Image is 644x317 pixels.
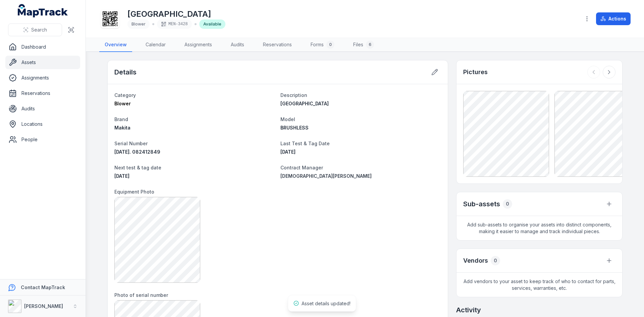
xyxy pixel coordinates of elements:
a: Files6 [348,38,379,52]
strong: Contact MapTrack [21,284,65,290]
a: Reservations [258,38,297,52]
span: Brand [114,116,128,122]
button: Search [8,23,62,36]
h3: Vendors [463,256,488,265]
span: Description [280,92,307,98]
span: Makita [114,125,130,130]
span: Contract Manager [280,165,323,170]
h2: Sub-assets [463,199,500,209]
div: 0 [326,41,334,49]
a: Assets [5,56,80,69]
a: Forms0 [305,38,340,52]
strong: [PERSON_NAME] [24,303,63,309]
a: People [5,133,80,146]
span: BRUSHLESS [280,125,309,130]
span: [DATE]. 082412849 [114,149,160,155]
div: MEN-3428 [157,19,192,29]
h3: Pictures [463,67,488,77]
span: Category [114,92,136,98]
span: Next test & tag date [114,165,161,170]
a: [DEMOGRAPHIC_DATA][PERSON_NAME] [280,173,441,179]
span: [GEOGRAPHIC_DATA] [280,101,329,106]
span: Blower [131,21,146,27]
h2: Details [114,67,137,77]
span: Model [280,116,295,122]
span: Serial Number [114,141,148,146]
a: Dashboard [5,40,80,54]
span: Add sub-assets to organise your assets into distinct components, making it easier to manage and t... [457,216,622,240]
a: Assignments [5,71,80,85]
a: Audits [225,38,250,52]
span: Photo of serial number [114,292,168,298]
button: Actions [596,12,631,25]
div: 0 [503,199,512,209]
h2: Activity [456,305,481,315]
a: Overview [99,38,132,52]
span: [DATE] [114,173,129,179]
span: Blower [114,101,131,106]
a: Reservations [5,87,80,100]
span: Equipment Photo [114,189,154,195]
span: [DATE] [280,149,296,155]
h1: [GEOGRAPHIC_DATA] [127,9,225,19]
a: Calendar [140,38,171,52]
div: 6 [366,41,374,49]
a: Assignments [179,38,217,52]
div: Available [199,19,225,29]
a: MapTrack [18,4,68,17]
a: Locations [5,117,80,131]
a: Audits [5,102,80,115]
time: 8/5/2025, 11:25:00 AM [280,149,296,155]
span: Asset details updated! [302,301,351,306]
span: Search [31,27,47,33]
div: 0 [491,256,500,265]
span: Add vendors to your asset to keep track of who to contact for parts, services, warranties, etc. [457,273,622,297]
time: 2/5/2026, 10:25:00 AM [114,173,129,179]
span: Last Test & Tag Date [280,141,330,146]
